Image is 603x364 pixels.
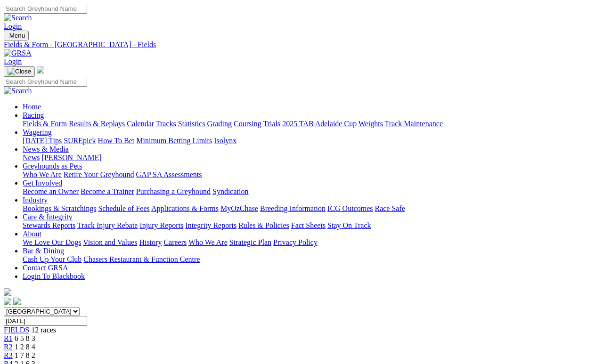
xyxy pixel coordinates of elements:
[151,204,219,212] a: Applications & Forms
[15,334,35,342] span: 6 5 8 3
[385,120,443,128] a: Track Maintenance
[23,213,73,221] a: Care & Integrity
[23,137,62,145] a: [DATE] Tips
[163,238,187,246] a: Careers
[359,120,383,128] a: Weights
[4,14,32,22] img: Search
[214,137,236,145] a: Isolynx
[23,187,599,196] div: Get Involved
[23,103,41,111] a: Home
[375,204,405,212] a: Race Safe
[139,238,162,246] a: History
[64,137,96,145] a: SUREpick
[291,221,326,229] a: Fact Sheets
[4,298,11,305] img: facebook.svg
[178,120,205,128] a: Statistics
[69,120,125,128] a: Results & Replays
[77,221,138,229] a: Track Injury Rebate
[98,137,135,145] a: How To Bet
[81,187,134,195] a: Become a Trainer
[23,196,48,204] a: Industry
[23,255,81,263] a: Cash Up Your Club
[273,238,318,246] a: Privacy Policy
[212,187,248,195] a: Syndication
[229,238,271,246] a: Strategic Plan
[64,170,134,178] a: Retire Your Greyhound
[136,187,211,195] a: Purchasing a Greyhound
[23,264,68,272] a: Contact GRSA
[23,187,79,195] a: Become an Owner
[4,22,22,30] a: Login
[4,77,87,87] input: Search
[23,272,85,280] a: Login To Blackbook
[23,120,67,128] a: Fields & Form
[327,221,371,229] a: Stay On Track
[23,230,41,238] a: About
[8,68,31,75] img: Close
[4,87,32,95] img: Search
[4,326,29,334] a: FIELDS
[4,288,11,296] img: logo-grsa-white.png
[185,221,236,229] a: Integrity Reports
[127,120,154,128] a: Calendar
[23,221,599,230] div: Care & Integrity
[4,49,32,57] img: GRSA
[23,111,44,119] a: Racing
[23,137,599,145] div: Wagering
[260,204,326,212] a: Breeding Information
[4,40,599,49] a: Fields & Form - [GEOGRAPHIC_DATA] - Fields
[4,343,13,351] a: R2
[4,334,13,342] a: R1
[188,238,228,246] a: Who We Are
[4,351,13,359] a: R3
[23,204,599,213] div: Industry
[23,247,64,255] a: Bar & Dining
[37,66,44,73] img: logo-grsa-white.png
[234,120,261,128] a: Coursing
[83,255,200,263] a: Chasers Restaurant & Function Centre
[15,343,35,351] span: 1 2 8 4
[23,145,69,153] a: News & Media
[41,154,101,162] a: [PERSON_NAME]
[23,238,81,246] a: We Love Our Dogs
[15,351,35,359] span: 1 7 8 2
[23,255,599,264] div: Bar & Dining
[23,179,62,187] a: Get Involved
[136,137,212,145] a: Minimum Betting Limits
[98,204,149,212] a: Schedule of Fees
[23,162,82,170] a: Greyhounds as Pets
[9,32,25,39] span: Menu
[23,120,599,128] div: Racing
[83,238,137,246] a: Vision and Values
[4,57,22,65] a: Login
[220,204,258,212] a: MyOzChase
[136,170,202,178] a: GAP SA Assessments
[23,238,599,247] div: About
[23,154,40,162] a: News
[4,316,87,326] input: Select date
[13,298,21,305] img: twitter.svg
[31,326,56,334] span: 12 races
[23,170,62,178] a: Who We Are
[23,221,75,229] a: Stewards Reports
[23,204,96,212] a: Bookings & Scratchings
[282,120,357,128] a: 2025 TAB Adelaide Cup
[156,120,176,128] a: Tracks
[207,120,232,128] a: Grading
[23,170,599,179] div: Greyhounds as Pets
[23,128,52,136] a: Wagering
[23,154,599,162] div: News & Media
[238,221,289,229] a: Rules & Policies
[263,120,280,128] a: Trials
[4,4,87,14] input: Search
[139,221,183,229] a: Injury Reports
[327,204,373,212] a: ICG Outcomes
[4,66,35,77] button: Toggle navigation
[4,31,29,40] button: Toggle navigation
